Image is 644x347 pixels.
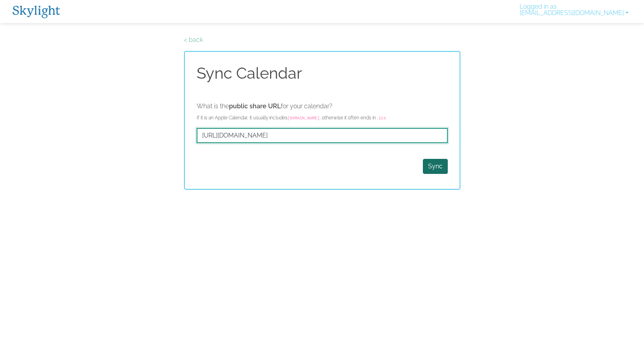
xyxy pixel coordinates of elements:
[197,64,448,83] h1: Sync Calendar
[13,6,60,18] img: Skylight
[184,36,203,43] a: < back
[423,159,448,174] button: Sync
[376,116,386,121] code: .ics
[229,102,281,110] b: public share URL
[197,102,332,111] label: What is the for your calendar?
[516,4,632,19] a: Logged in as[EMAIL_ADDRESS][DOMAIN_NAME]
[287,116,320,121] code: [DOMAIN_NAME]
[197,128,448,143] input: For example: webcal://p52-caldav.icloud.com/published/2/abc123
[197,114,448,122] p: If it is an Apple Calendar, it usually includes , otherwise it often ends in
